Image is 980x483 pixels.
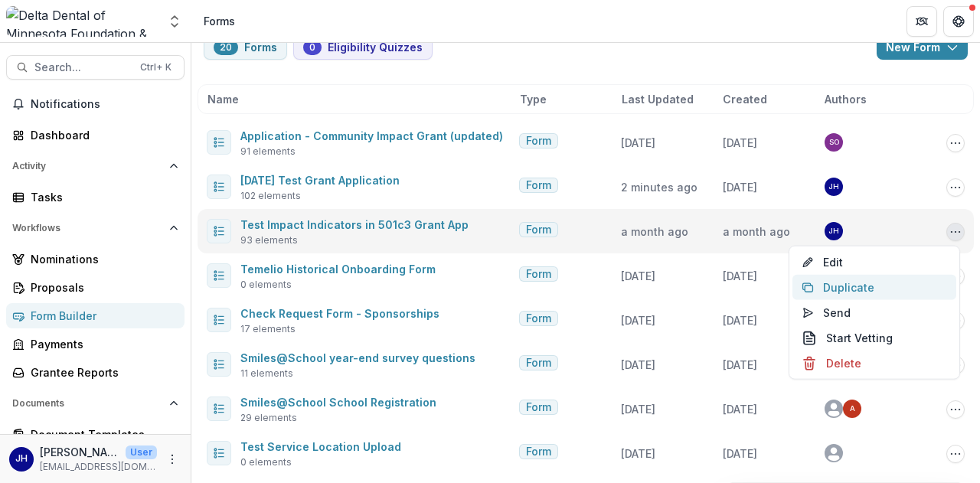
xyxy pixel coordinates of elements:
[207,91,239,107] span: Name
[164,6,185,37] button: Open entity switcher
[526,135,551,148] span: Form
[240,455,292,469] span: 0 elements
[34,61,131,74] span: Search...
[526,357,551,370] span: Form
[723,314,757,327] span: [DATE]
[526,179,551,192] span: Form
[723,447,757,460] span: [DATE]
[12,398,163,409] span: Documents
[877,35,968,60] button: New Form
[204,13,235,29] div: Forms
[240,396,436,409] a: Smiles@School School Registration
[6,391,185,416] button: Open Documents
[828,227,839,235] div: John Howe
[6,246,185,272] a: Nominations
[204,35,287,60] button: Forms
[723,269,757,282] span: [DATE]
[6,92,185,116] button: Notifications
[31,364,172,380] div: Grantee Reports
[723,403,757,416] span: [DATE]
[31,98,178,111] span: Notifications
[723,136,757,149] span: [DATE]
[6,360,185,385] a: Grantee Reports
[220,42,232,53] span: 20
[6,6,158,37] img: Delta Dental of Minnesota Foundation & Community Giving logo
[946,223,965,241] button: Options
[6,331,185,357] a: Payments
[31,426,172,442] div: Document Templates
[240,189,301,203] span: 102 elements
[906,6,937,37] button: Partners
[240,411,297,425] span: 29 elements
[825,91,867,107] span: Authors
[240,440,401,453] a: Test Service Location Upload
[12,161,163,171] span: Activity
[163,450,181,468] button: More
[198,10,241,32] nav: breadcrumb
[946,178,965,197] button: Options
[825,400,843,418] svg: avatar
[240,263,436,276] a: Temelio Historical Onboarding Form
[723,181,757,194] span: [DATE]
[6,422,185,447] a: Document Templates
[6,184,185,210] a: Tasks
[293,35,433,60] button: Eligibility Quizzes
[31,251,172,267] div: Nominations
[240,129,503,142] a: Application - Community Impact Grant (updated)
[126,445,157,459] p: User
[6,275,185,300] a: Proposals
[526,268,551,281] span: Form
[621,225,688,238] span: a month ago
[723,91,767,107] span: Created
[526,312,551,325] span: Form
[943,6,974,37] button: Get Help
[828,183,839,191] div: John Howe
[622,91,694,107] span: Last Updated
[850,405,855,413] div: Anna
[240,367,293,380] span: 11 elements
[6,122,185,148] a: Dashboard
[31,279,172,295] div: Proposals
[621,314,655,327] span: [DATE]
[15,454,28,464] div: John Howe
[31,189,172,205] div: Tasks
[723,358,757,371] span: [DATE]
[240,218,469,231] a: Test Impact Indicators in 501c3 Grant App
[621,136,655,149] span: [DATE]
[12,223,163,233] span: Workflows
[240,322,296,336] span: 17 elements
[40,460,157,474] p: [EMAIL_ADDRESS][DOMAIN_NAME]
[526,224,551,237] span: Form
[520,91,547,107] span: Type
[240,307,439,320] a: Check Request Form - Sponsorships
[526,401,551,414] span: Form
[526,445,551,459] span: Form
[309,42,315,53] span: 0
[621,269,655,282] span: [DATE]
[621,403,655,416] span: [DATE]
[240,145,296,158] span: 91 elements
[621,447,655,460] span: [DATE]
[240,174,400,187] a: [DATE] Test Grant Application
[6,154,185,178] button: Open Activity
[946,445,965,463] button: Options
[240,351,475,364] a: Smiles@School year-end survey questions
[6,303,185,328] a: Form Builder
[31,336,172,352] div: Payments
[137,59,175,76] div: Ctrl + K
[31,308,172,324] div: Form Builder
[621,358,655,371] span: [DATE]
[6,55,185,80] button: Search...
[825,444,843,462] svg: avatar
[40,444,119,460] p: [PERSON_NAME]
[621,181,697,194] span: 2 minutes ago
[946,134,965,152] button: Options
[829,139,839,146] div: Sharon Oswald
[240,278,292,292] span: 0 elements
[31,127,172,143] div: Dashboard
[240,233,298,247] span: 93 elements
[946,400,965,419] button: Options
[723,225,790,238] span: a month ago
[6,216,185,240] button: Open Workflows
